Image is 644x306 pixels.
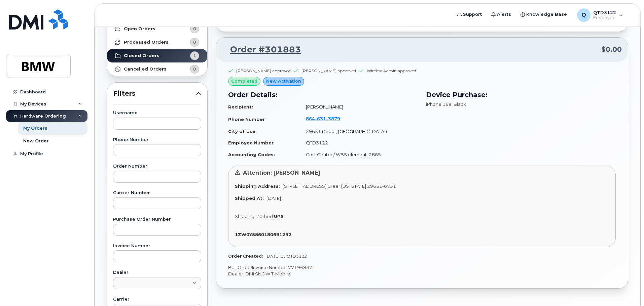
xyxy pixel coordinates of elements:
[300,137,418,149] td: QTD3122
[124,40,169,45] strong: Processed Orders
[228,264,616,271] p: Bell Order/Invoice Number 771968371
[228,117,265,122] strong: Phone Number
[193,66,196,72] span: 0
[516,8,572,21] a: Knowledge Base
[124,67,167,72] strong: Cancelled Orders
[300,149,418,161] td: Cost Center / WBS element: 2865
[315,116,326,121] span: 631
[266,195,281,201] span: [DATE]
[124,53,159,58] strong: Closed Orders
[231,78,257,84] span: completed
[235,195,264,201] strong: Shipped At:
[113,164,201,169] label: Order Number
[113,89,196,98] span: Filters
[107,36,207,49] a: Processed Orders0
[463,11,482,18] span: Support
[107,49,207,62] a: Closed Orders1
[572,8,628,22] div: QTD3122
[235,232,294,237] a: 1ZW0Y5860180691292
[113,138,201,142] label: Phone Number
[228,140,274,145] strong: Employee Number
[228,152,275,157] strong: Accounting Codes:
[426,101,452,107] span: iPhone 16e
[113,191,201,195] label: Carrier Number
[265,254,307,259] span: [DATE] by QTD3122
[107,62,207,76] a: Cancelled Orders0
[228,271,616,277] p: Dealer: DMI SNOW T-Mobile
[326,116,340,121] span: 3879
[426,90,616,100] h3: Device Purchase:
[193,26,196,32] span: 0
[243,170,320,176] span: Attention: [PERSON_NAME]
[306,116,348,121] a: 8646313879
[113,244,201,248] label: Invoice Number
[301,68,356,74] div: [PERSON_NAME] approved
[228,254,263,259] strong: Order Created:
[300,101,418,113] td: [PERSON_NAME]
[306,116,340,121] span: 864
[615,277,639,301] iframe: Messenger Launcher
[236,68,291,74] div: [PERSON_NAME] approved
[283,183,396,189] span: [STREET_ADDRESS] Greer [US_STATE] 29651-6731
[593,10,616,15] span: QTD3122
[228,90,418,100] h3: Order Details:
[581,11,586,19] span: Q
[453,8,487,21] a: Support
[300,126,418,137] td: 29651 (Greer, [GEOGRAPHIC_DATA])
[222,44,301,56] a: Order #301883
[113,111,201,115] label: Username
[497,11,511,18] span: Alerts
[235,232,291,237] strong: 1ZW0Y5860180691292
[274,214,284,219] strong: UPS
[228,104,253,110] strong: Recipient:
[235,183,280,189] strong: Shipping Address:
[193,39,196,45] span: 0
[113,217,201,222] label: Purchase Order Number
[235,214,274,219] span: Shipping Method:
[601,45,622,54] span: $0.00
[266,78,301,84] span: New Activation
[593,15,616,20] span: Employee
[124,26,155,32] strong: Open Orders
[193,52,196,59] span: 1
[228,129,257,134] strong: City of Use:
[487,8,516,21] a: Alerts
[452,101,466,107] span: , Black
[113,270,201,275] label: Dealer
[113,297,201,302] label: Carrier
[526,11,567,18] span: Knowledge Base
[107,22,207,36] a: Open Orders0
[367,68,416,74] div: Wireless Admin approved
